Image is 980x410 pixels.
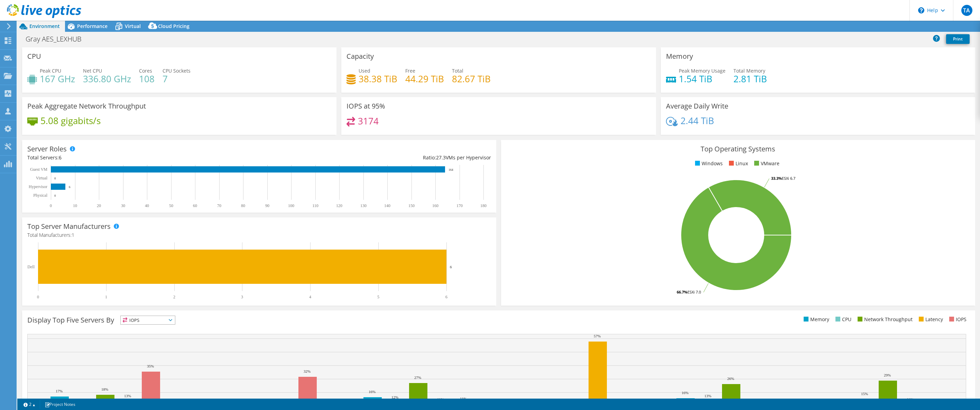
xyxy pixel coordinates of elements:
text: 0 [37,295,39,299]
text: 11% [907,397,914,401]
text: 12% [391,395,398,399]
span: Cores [139,67,152,74]
li: IOPS [947,316,967,323]
text: 180 [480,203,487,208]
text: 16% [682,391,688,395]
h4: Total Manufacturers: [27,231,491,239]
text: 100 [288,203,294,208]
text: 10 [73,203,77,208]
h3: IOPS at 95% [346,102,385,110]
a: Print [946,34,970,44]
text: 13% [124,394,131,398]
a: Project Notes [40,400,80,409]
text: 6 [69,185,71,189]
span: Peak Memory Usage [679,67,725,74]
h3: Capacity [346,53,374,60]
span: Virtual [125,23,141,29]
text: 26% [727,376,734,381]
span: CPU Sockets [163,67,191,74]
span: IOPS [121,316,175,324]
text: 50 [169,203,173,208]
span: Total [452,67,463,74]
text: 11% [460,397,467,401]
text: 18% [101,387,108,391]
text: 57% [594,334,601,338]
h4: 5.08 gigabits/s [40,117,101,124]
text: 0 [50,203,52,208]
h3: Peak Aggregate Network Throughput [27,102,146,110]
text: 32% [304,369,311,373]
text: Hypervisor [29,184,47,189]
span: Peak CPU [40,67,61,74]
text: 27% [414,375,421,380]
div: Ratio: VMs per Hypervisor [259,154,491,161]
span: TA [961,5,972,16]
tspan: 66.7% [677,289,687,295]
li: CPU [834,316,851,323]
h4: 108 [139,75,155,83]
text: 80 [241,203,245,208]
tspan: 33.3% [771,176,782,181]
tspan: ESXi 7.0 [687,289,701,295]
h4: 2.44 TiB [681,117,714,124]
text: 13% [704,394,711,398]
text: 130 [360,203,367,208]
h4: 167 GHz [40,75,75,83]
h4: 82.67 TiB [452,75,491,83]
h3: Top Server Manufacturers [27,223,111,230]
text: 15% [861,392,868,396]
h4: 44.29 TiB [405,75,444,83]
span: Net CPU [83,67,102,74]
h3: Memory [666,53,693,60]
text: Dell [27,264,35,269]
text: 0 [54,194,56,197]
text: Physical [33,193,47,198]
text: 150 [408,203,415,208]
text: Virtual [36,176,48,180]
li: Network Throughput [856,316,913,323]
text: 6 [450,265,452,269]
li: Memory [802,316,829,323]
h4: 3174 [358,117,379,125]
span: Used [359,67,370,74]
div: Total Servers: [27,154,259,161]
span: Free [405,67,415,74]
h3: CPU [27,53,41,60]
span: Environment [29,23,60,29]
h4: 38.38 TiB [359,75,397,83]
h4: 2.81 TiB [733,75,767,83]
svg: \n [918,7,924,13]
h3: Average Daily Write [666,102,728,110]
text: 16% [369,390,376,394]
span: 6 [59,154,62,161]
text: 4 [309,295,311,299]
h3: Server Roles [27,145,67,153]
span: Performance [77,23,108,29]
text: 20 [97,203,101,208]
span: Total Memory [733,67,765,74]
text: 17% [56,389,63,393]
h1: Gray AES_LEXHUB [22,35,92,43]
li: VMware [752,160,779,167]
h3: Top Operating Systems [506,145,970,153]
text: 70 [217,203,221,208]
text: 30 [121,203,125,208]
text: 35% [147,364,154,368]
text: 110 [312,203,318,208]
text: 2 [173,295,175,299]
text: 1 [105,295,107,299]
span: Cloud Pricing [158,23,189,29]
text: Guest VM [30,167,47,172]
text: 140 [384,203,390,208]
li: Windows [693,160,723,167]
tspan: ESXi 6.7 [782,176,795,181]
a: 2 [19,400,40,409]
text: 0 [54,177,56,180]
text: 40 [145,203,149,208]
text: 29% [884,373,891,377]
text: 3 [241,295,243,299]
text: 164 [449,168,453,171]
text: 120 [336,203,342,208]
text: 5 [377,295,379,299]
text: 90 [265,203,269,208]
